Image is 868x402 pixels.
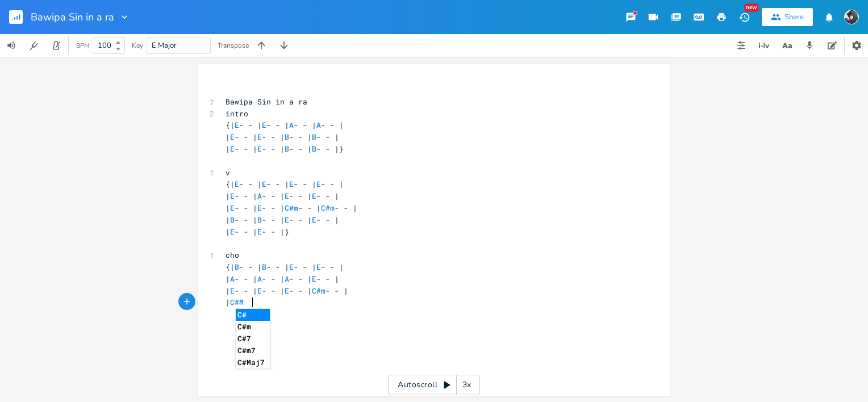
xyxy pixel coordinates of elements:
span: B [262,262,266,272]
button: Share [762,8,813,26]
span: A [316,120,321,130]
span: A [257,274,262,284]
span: E [257,132,262,142]
span: E [257,203,262,213]
span: A [285,274,289,284]
span: E [285,191,289,201]
span: | - - | - - | - - | - - | [226,286,348,296]
li: C#Maj7 [236,357,270,368]
span: {| - - | - - | - - | - - | [226,262,344,272]
span: E [262,120,266,130]
div: New [744,3,759,12]
span: E [257,227,262,237]
span: | - - | - - | - - | - - | [226,215,339,225]
img: 6F Soke [844,10,859,24]
span: E [312,274,316,284]
span: E [262,179,266,189]
span: E [235,120,239,130]
span: v [226,167,230,178]
div: Key [132,42,143,49]
div: Autoscroll [388,375,480,395]
span: E [289,262,294,272]
span: E [257,144,262,154]
div: Share [784,12,804,22]
span: cho [226,250,239,260]
span: E [230,227,235,237]
li: C#7 [236,333,270,345]
span: | [226,297,244,307]
span: {| - - | - - | - - | - - | [226,179,344,189]
span: C#M [230,297,244,307]
span: E [235,179,239,189]
span: intro [226,108,248,119]
span: Bawipa Sin in a ra [226,97,307,107]
span: E [230,132,235,142]
span: A [257,191,262,201]
span: B [257,215,262,225]
div: 3x [457,375,477,395]
span: | - - | - - |} [226,227,289,237]
span: A [230,274,235,284]
span: B [230,215,235,225]
li: C#m [236,321,270,333]
span: C#m [312,286,325,296]
button: New [733,7,756,27]
div: BPM [76,43,89,49]
li: C#m7 [236,345,270,357]
li: C# [236,309,270,321]
span: E [312,191,316,201]
span: E [230,203,235,213]
span: Bawipa Sin in a ra [31,12,114,22]
span: E [257,286,262,296]
span: C#m [321,203,335,213]
span: C#m [285,203,298,213]
span: B [312,132,316,142]
span: E [230,191,235,201]
span: E [312,215,316,225]
span: E [230,144,235,154]
span: B [285,132,289,142]
span: E [289,179,294,189]
span: E [316,262,321,272]
span: E [230,286,235,296]
span: E Major [152,40,177,51]
span: | - - | - - | - - | - - | [226,203,357,213]
div: Transpose [218,42,249,49]
span: B [312,144,316,154]
span: | - - | - - | - - | - - | [226,191,339,201]
span: E [316,179,321,189]
span: {| - - | - - | - - | - - | [226,120,344,130]
span: | - - | - - | - - | - - |} [226,144,344,154]
span: B [285,144,289,154]
span: E [285,286,289,296]
span: E [285,215,289,225]
span: B [235,262,239,272]
span: | - - | - - | - - | - - | [226,132,339,142]
span: A [289,120,294,130]
span: | - - | - - | - - | - - | [226,274,339,284]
